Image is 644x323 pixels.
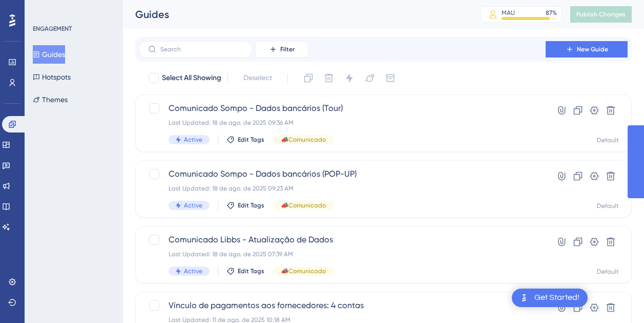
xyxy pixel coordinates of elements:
div: Last Updated: 18 de ago. de 2025 07:39 AM [169,250,516,258]
div: Last Updated: 18 de ago. de 2025 09:36 AM [169,119,516,127]
button: Deselect [234,69,281,87]
img: launcher-image-alternative-text [518,292,530,304]
span: Deselect [243,72,272,84]
button: Publish Changes [570,6,632,23]
div: MAU [502,9,515,17]
div: Default [597,202,619,210]
span: Comunicado Sompo - Dados bancários (POP-UP) [169,168,516,180]
button: New Guide [546,41,628,58]
span: New Guide [577,45,608,53]
div: Guides [135,7,454,22]
div: 87 % [546,9,557,17]
span: 📣Comunicado [281,201,326,210]
span: Comunicado Sompo - Dados bancários (Tour) [169,102,516,115]
button: Filter [256,41,307,58]
span: Active [184,201,202,210]
span: Publish Changes [576,10,626,18]
span: Active [184,136,202,144]
button: Edit Tags [226,201,264,210]
span: Filter [280,45,295,53]
div: Default [597,136,619,144]
button: Hotspots [33,68,71,86]
button: Themes [33,90,68,109]
span: Vínculo de pagamentos aos fornecedores: 4 contas [169,299,516,312]
span: 📣Comunicado [281,136,326,144]
span: Select All Showing [162,72,221,84]
button: Edit Tags [226,267,264,275]
iframe: UserGuiding AI Assistant Launcher [601,282,632,313]
div: Default [597,268,619,276]
span: 📣Comunicado [281,267,326,275]
input: Search [160,46,243,53]
span: Comunicado Libbs - Atualização de Dados [169,234,516,246]
button: Guides [33,45,65,64]
span: Edit Tags [238,136,264,144]
span: Edit Tags [238,201,264,210]
div: Get Started! [534,292,579,303]
div: Open Get Started! checklist [512,289,588,307]
div: ENGAGEMENT [33,25,72,33]
span: Active [184,267,202,275]
span: Edit Tags [238,267,264,275]
button: Edit Tags [226,136,264,144]
div: Last Updated: 18 de ago. de 2025 09:23 AM [169,184,516,193]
